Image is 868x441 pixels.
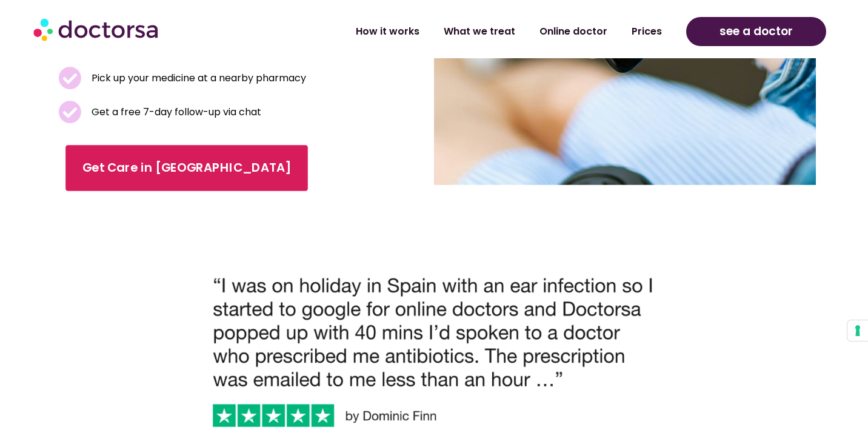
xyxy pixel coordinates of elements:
[619,18,674,45] a: Prices
[719,22,793,41] span: see a doctor
[65,145,308,191] a: Get Care in [GEOGRAPHIC_DATA]
[88,104,261,121] span: Get a free 7-day follow-up via chat
[344,18,432,45] a: How it works
[686,17,826,46] a: see a doctor
[847,320,868,341] button: Your consent preferences for tracking technologies
[432,18,527,45] a: What we treat
[527,18,619,45] a: Online doctor
[230,18,675,45] nav: Menu
[82,159,291,177] span: Get Care in [GEOGRAPHIC_DATA]
[88,70,306,87] span: Pick up your medicine at a nearby pharmacy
